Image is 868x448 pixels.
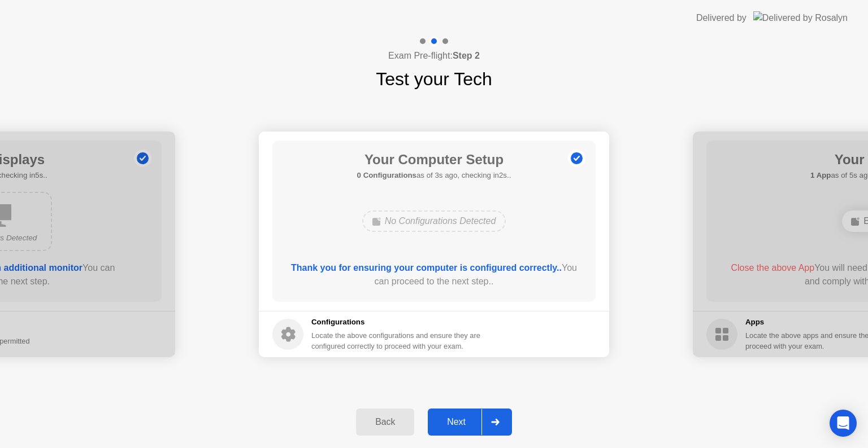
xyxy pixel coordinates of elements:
div: Next [431,417,481,427]
div: Open Intercom Messenger [830,410,857,437]
div: Delivered by [696,11,747,25]
b: 0 Configurations [357,171,416,179]
h1: Test your Tech [376,65,492,93]
h5: Configurations [311,317,483,328]
div: No Configurations Detected [362,210,506,232]
b: Thank you for ensuring your computer is configured correctly.. [291,263,562,273]
b: Step 2 [453,51,480,60]
img: Delivered by Rosalyn [753,11,848,24]
h1: Your Computer Setup [357,150,511,170]
div: You can proceed to the next step.. [289,261,580,288]
button: Next [428,409,512,436]
h5: as of 3s ago, checking in2s.. [357,170,511,181]
div: Locate the above configurations and ensure they are configured correctly to proceed with your exam. [311,330,483,352]
button: Back [356,409,414,436]
h4: Exam Pre-flight: [388,49,480,63]
div: Back [359,417,411,427]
